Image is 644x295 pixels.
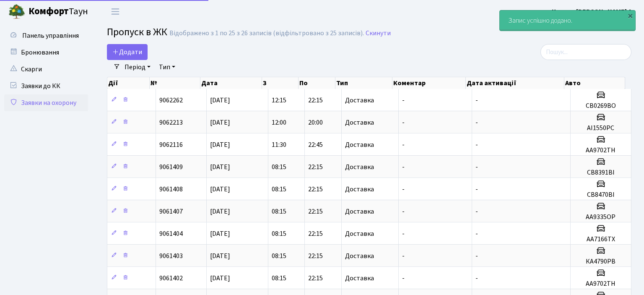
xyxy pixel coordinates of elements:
span: 12:15 [272,96,286,105]
span: Доставка [345,164,374,170]
img: logo.png [8,3,25,20]
span: [DATE] [210,140,230,149]
span: 08:15 [272,251,286,261]
span: 12:00 [272,118,286,127]
span: 08:15 [272,185,286,194]
span: 22:15 [308,274,323,283]
span: [DATE] [210,162,230,172]
b: Цитрус [PERSON_NAME] А. [552,7,634,16]
span: 9061407 [159,207,183,216]
th: Тип [335,77,392,89]
h5: АА9702ТН [574,280,628,288]
span: Доставка [345,230,374,237]
span: - [402,207,405,216]
th: З [262,77,299,89]
span: - [402,162,405,172]
span: 08:15 [272,207,286,216]
span: - [475,207,478,216]
span: 9061403 [159,251,183,261]
b: Комфорт [29,5,69,18]
a: Скарги [4,61,88,78]
span: Панель управління [22,31,79,40]
h5: АА9335ОР [574,213,628,221]
a: Бронювання [4,44,88,61]
th: По [299,77,335,89]
span: 22:15 [308,207,323,216]
span: Пропуск в ЖК [107,25,167,39]
span: 22:15 [308,185,323,194]
span: 11:30 [272,140,286,149]
h5: СВ8470ВІ [574,191,628,199]
span: Доставка [345,275,374,282]
h5: СВ8391ВІ [574,169,628,177]
div: × [626,11,634,20]
a: Період [121,60,154,74]
span: Доставка [345,119,374,126]
h5: АА7166ТХ [574,235,628,243]
span: 9062116 [159,140,183,149]
span: 08:15 [272,229,286,238]
th: Авто [564,77,625,89]
span: 22:15 [308,251,323,261]
th: Дата активації [466,77,564,89]
span: - [402,140,405,149]
th: Дії [107,77,150,89]
span: Доставка [345,186,374,193]
span: 9061402 [159,274,183,283]
span: - [402,96,405,105]
span: - [475,229,478,238]
span: 9061409 [159,162,183,172]
span: - [475,274,478,283]
span: 22:15 [308,162,323,172]
span: 9062262 [159,96,183,105]
span: 22:15 [308,96,323,105]
span: Доставка [345,253,374,259]
span: - [402,251,405,261]
th: Коментар [392,77,465,89]
th: Дата [200,77,262,89]
a: Заявки до КК [4,78,88,94]
span: [DATE] [210,274,230,283]
span: 08:15 [272,162,286,172]
span: Таун [29,5,88,19]
a: Панель управління [4,27,88,44]
h5: СВ0269ВО [574,102,628,110]
span: Доставка [345,141,374,148]
span: [DATE] [210,207,230,216]
span: Доставка [345,97,374,104]
span: [DATE] [210,118,230,127]
input: Пошук... [540,44,631,60]
a: Заявки на охорону [4,94,88,111]
span: - [475,96,478,105]
span: - [402,118,405,127]
div: Запис успішно додано. [500,10,635,31]
span: - [402,185,405,194]
span: 22:45 [308,140,323,149]
span: [DATE] [210,251,230,261]
span: 08:15 [272,274,286,283]
button: Переключити навігацію [105,5,126,18]
h5: КА4790РВ [574,258,628,266]
span: - [475,140,478,149]
span: 9061408 [159,185,183,194]
span: 20:00 [308,118,323,127]
a: Скинути [366,29,391,37]
span: Додати [112,47,142,57]
span: - [475,185,478,194]
a: Додати [107,44,148,60]
span: - [475,118,478,127]
a: Тип [156,60,179,74]
span: [DATE] [210,229,230,238]
span: 9061404 [159,229,183,238]
span: - [402,274,405,283]
div: Відображено з 1 по 25 з 26 записів (відфільтровано з 25 записів). [169,29,364,37]
span: - [475,162,478,172]
span: [DATE] [210,96,230,105]
span: 22:15 [308,229,323,238]
h5: АА9702ТН [574,146,628,154]
span: - [402,229,405,238]
span: 9062213 [159,118,183,127]
a: Цитрус [PERSON_NAME] А. [552,7,634,17]
span: - [475,251,478,261]
span: [DATE] [210,185,230,194]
